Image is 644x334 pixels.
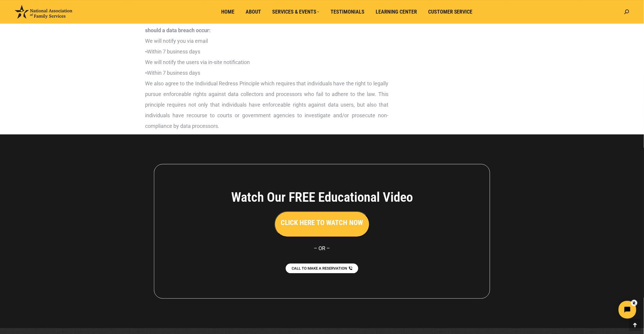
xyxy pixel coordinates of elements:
[424,6,477,17] a: Customer Service
[217,6,239,17] a: Home
[372,6,421,17] a: Learning Center
[331,9,364,15] span: Testimonials
[272,9,319,15] span: Services & Events
[314,245,330,251] span: – OR –
[275,220,370,226] a: CLICK HERE TO WATCH NOW
[145,70,147,76] strong: •
[145,17,388,33] strong: In order to be in line with Fair Information Practices we will take the following responsive acti...
[198,189,446,205] h4: Watch Our FREE Educational Video
[145,14,388,131] p: We will notify you via email Within 7 business days We will notify the users via in-site notifica...
[221,9,234,15] span: Home
[540,296,641,324] iframe: Tidio Chat
[286,263,358,273] a: CALL TO MAKE A RESERVATION
[326,6,369,17] a: Testimonials
[281,218,363,228] h3: CLICK HERE TO WATCH NOW
[241,6,265,17] a: About
[376,9,417,15] span: Learning Center
[275,211,370,237] button: CLICK HERE TO WATCH NOW
[428,9,473,15] span: Customer Service
[15,5,72,19] img: National Association of Family Services
[292,266,347,270] span: CALL TO MAKE A RESERVATION
[246,9,261,15] span: About
[145,48,147,55] strong: •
